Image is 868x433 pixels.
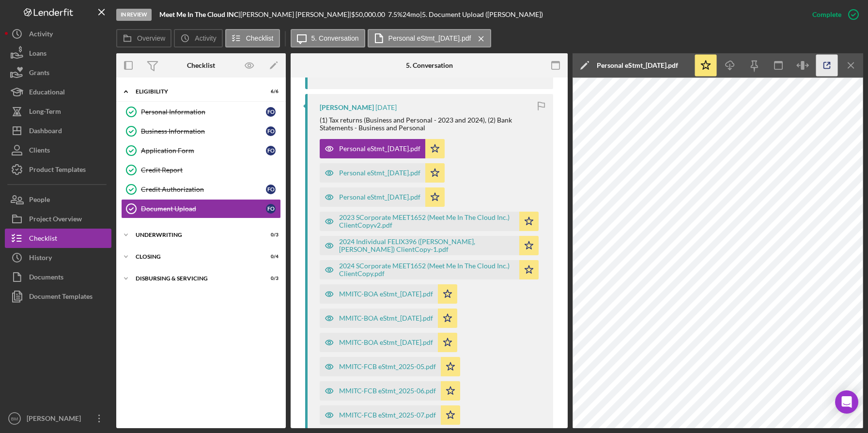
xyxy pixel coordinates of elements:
div: 7.5 % [388,11,403,18]
div: F O [266,126,276,136]
div: Closing [136,254,254,260]
button: Personal eStmt_[DATE].pdf [368,29,491,47]
div: Product Templates [29,160,86,182]
div: Checklist [29,229,57,250]
div: MMITC-FCB eStmt_2025-05.pdf [339,363,436,371]
button: Loans [5,44,111,63]
div: Credit Authorization [141,186,266,193]
div: 24 mo [403,11,420,18]
div: Disbursing & Servicing [136,276,254,281]
div: | [159,11,240,18]
button: Personal eStmt_[DATE].pdf [320,139,445,158]
button: MMITC-FCB eStmt_2025-07.pdf [320,405,460,425]
div: In Review [116,9,152,21]
div: F O [266,146,276,155]
div: MMITC-BOA eStmt_[DATE].pdf [339,290,433,298]
button: MMITC-BOA eStmt_[DATE].pdf [320,309,457,328]
div: 6 / 6 [261,89,279,94]
div: 2024 Individual FELIX396 ([PERSON_NAME], [PERSON_NAME]) ClientCopy-1.pdf [339,238,514,253]
button: MMITC-FCB eStmt_2025-05.pdf [320,357,460,376]
button: History [5,248,111,267]
button: Overview [116,29,171,47]
a: Document Templates [5,287,111,306]
div: MMITC-FCB eStmt_2025-07.pdf [339,411,436,419]
a: Long-Term [5,102,111,121]
label: 5. Conversation [311,34,359,42]
div: Personal eStmt_[DATE].pdf [339,193,420,201]
label: Activity [195,34,216,42]
a: Document UploadFO [121,199,281,218]
div: Documents [29,267,63,289]
div: History [29,248,52,270]
div: F O [266,204,276,214]
button: MMITC-FCB eStmt_2025-06.pdf [320,381,460,401]
div: Personal eStmt_[DATE].pdf [339,145,420,153]
div: [PERSON_NAME] [PERSON_NAME] | [240,11,351,18]
div: Personal eStmt_[DATE].pdf [339,169,420,177]
a: Application FormFO [121,141,281,160]
button: Product Templates [5,160,111,179]
button: Clients [5,140,111,160]
div: Document Templates [29,287,93,309]
a: Documents [5,267,111,287]
div: Personal eStmt_[DATE].pdf [597,62,678,69]
a: Credit Report [121,160,281,180]
button: MMITC-BOA eStmt_[DATE].pdf [320,333,457,352]
div: 2023 SCorporate MEET1652 (Meet Me In The Cloud Inc.) ClientCopyv2.pdf [339,214,514,229]
button: Activity [5,24,111,44]
div: 2024 SCorporate MEET1652 (Meet Me In The Cloud Inc.) ClientCopy.pdf [339,262,514,278]
div: 0 / 4 [261,254,279,260]
button: Grants [5,63,111,82]
text: BM [11,416,18,421]
div: Application Form [141,147,266,155]
label: Overview [137,34,165,42]
div: Activity [29,24,53,46]
button: People [5,190,111,209]
div: Loans [29,44,46,65]
div: Educational [29,82,65,104]
button: Educational [5,82,111,102]
time: 2025-08-05 16:19 [375,104,397,111]
div: | 5. Document Upload ([PERSON_NAME]) [420,11,543,18]
div: (1) Tax returns (Business and Personal - 2023 and 2024), (2) Bank Statements - Business and Personal [320,116,543,132]
button: Personal eStmt_[DATE].pdf [320,163,445,183]
div: Dashboard [29,121,62,143]
button: Project Overview [5,209,111,229]
div: Underwriting [136,232,254,238]
div: Clients [29,140,50,162]
b: Meet Me In The Cloud INC [159,10,238,18]
button: Dashboard [5,121,111,140]
button: 2024 Individual FELIX396 ([PERSON_NAME], [PERSON_NAME]) ClientCopy-1.pdf [320,236,539,255]
button: 2023 SCorporate MEET1652 (Meet Me In The Cloud Inc.) ClientCopyv2.pdf [320,212,539,231]
div: Document Upload [141,205,266,213]
div: Checklist [187,62,215,69]
div: Long-Term [29,102,61,124]
div: 5. Conversation [406,62,453,69]
div: Grants [29,63,49,85]
label: Checklist [246,34,274,42]
button: 2024 SCorporate MEET1652 (Meet Me In The Cloud Inc.) ClientCopy.pdf [320,260,539,279]
button: Checklist [5,229,111,248]
div: People [29,190,50,212]
a: Business InformationFO [121,122,281,141]
div: Project Overview [29,209,82,231]
div: Complete [812,5,841,24]
button: Activity [174,29,222,47]
button: MMITC-BOA eStmt_[DATE].pdf [320,284,457,304]
div: 0 / 3 [261,276,279,281]
button: Complete [803,5,863,24]
div: F O [266,185,276,194]
div: MMITC-BOA eStmt_[DATE].pdf [339,339,433,346]
div: 0 / 3 [261,232,279,238]
button: BM[PERSON_NAME] [5,409,111,428]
